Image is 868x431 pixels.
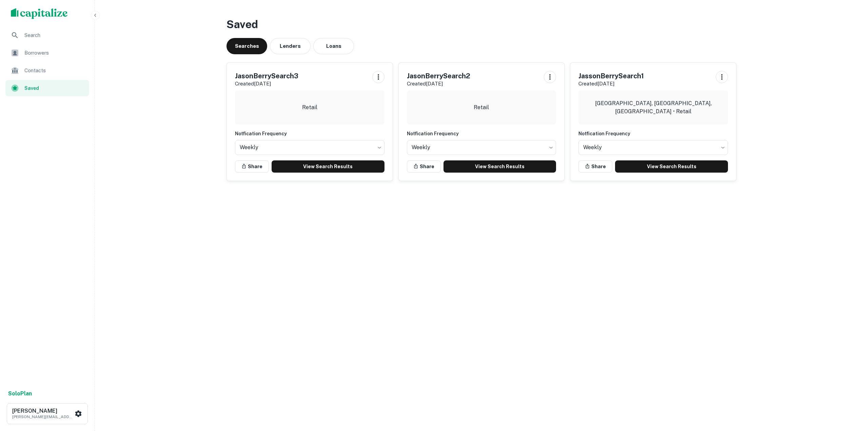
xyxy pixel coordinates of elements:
h6: [PERSON_NAME] [12,408,73,414]
span: Saved [24,84,85,92]
p: [GEOGRAPHIC_DATA], [GEOGRAPHIC_DATA], [GEOGRAPHIC_DATA] • Retail [584,99,723,116]
button: Searches [226,38,267,54]
button: Share [407,160,441,173]
a: Contacts [5,62,89,79]
button: [PERSON_NAME][PERSON_NAME][EMAIL_ADDRESS][PERSON_NAME][PERSON_NAME][DOMAIN_NAME] [7,403,88,424]
a: View Search Results [615,160,728,173]
h6: Notfication Frequency [235,130,384,137]
iframe: Chat Widget [834,377,868,409]
a: Saved [5,80,89,96]
a: Search [5,27,89,43]
p: Created [DATE] [578,80,644,88]
button: Lenders [270,38,311,54]
h6: Notfication Frequency [578,130,728,137]
a: View Search Results [443,160,556,173]
p: [PERSON_NAME][EMAIL_ADDRESS][PERSON_NAME][PERSON_NAME][DOMAIN_NAME] [12,414,73,420]
p: Created [DATE] [407,80,470,88]
h6: Notfication Frequency [407,130,556,137]
p: Created [DATE] [235,80,298,88]
strong: Solo Plan [8,390,32,397]
h5: JasonBerrySearch2 [407,71,470,81]
h5: JassonBerrySearch1 [578,71,644,81]
div: Without label [578,138,728,157]
img: capitalize-logo.png [11,8,68,19]
div: Without label [407,138,556,157]
p: Retail [302,103,317,112]
button: Loans [313,38,354,54]
a: SoloPlan [8,390,32,398]
p: Retail [474,103,489,112]
span: Contacts [24,66,85,75]
a: Borrowers [5,45,89,61]
span: Borrowers [24,49,85,57]
div: Without label [235,138,384,157]
h5: JasonBerrySearch3 [235,71,298,81]
a: View Search Results [272,160,384,173]
h3: Saved [226,16,736,33]
button: Share [235,160,269,173]
span: Search [24,31,85,39]
button: Share [578,160,612,173]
